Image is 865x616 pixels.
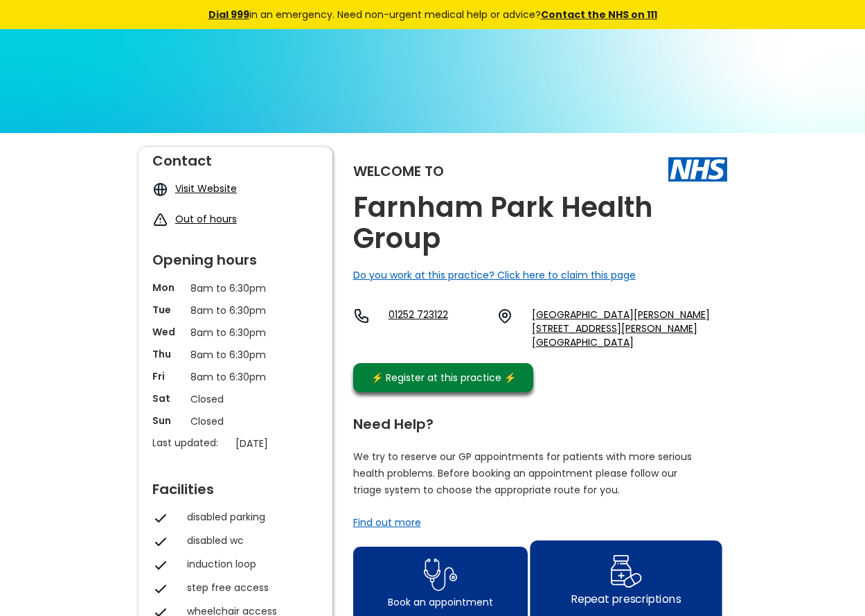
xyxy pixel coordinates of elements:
img: globe icon [152,182,168,197]
p: 8am to 6:30pm [190,325,280,340]
a: Do you work at this practice? Click here to claim this page [353,268,636,282]
p: Mon [152,281,184,294]
div: in an emergency. Need non-urgent medical help or advice? [114,7,751,22]
img: exclamation icon [152,212,168,228]
div: Repeat prescriptions [571,591,680,606]
div: disabled parking [187,510,312,524]
a: Find out more [353,516,421,529]
div: step free access [187,581,312,595]
p: 8am to 6:30pm [190,303,280,318]
img: book appointment icon [424,554,457,595]
p: Closed [190,391,280,407]
div: induction loop [187,557,312,571]
div: Contact [152,147,319,168]
div: Book an appointment [388,595,493,609]
h2: Farnham Park Health Group [353,192,727,254]
div: disabled wc [187,534,312,547]
a: Dial 999 [208,8,249,21]
p: [DATE] [235,436,326,451]
div: Opening hours [152,246,319,267]
p: We try to reserve our GP appointments for patients with more serious health problems. Before book... [353,448,693,498]
p: 8am to 6:30pm [190,369,280,385]
a: 01252 723122 [389,308,486,349]
a: Visit Website [175,182,237,195]
div: Need Help? [353,410,713,431]
div: Welcome to [353,164,444,178]
a: ⚡️ Register at this practice ⚡️ [353,363,533,392]
a: Out of hours [175,212,237,226]
a: Contact the NHS on 111 [541,8,657,21]
p: Fri [152,369,184,383]
img: telephone icon [353,308,370,324]
p: Sun [152,414,184,428]
a: [GEOGRAPHIC_DATA][PERSON_NAME][STREET_ADDRESS][PERSON_NAME][GEOGRAPHIC_DATA] [532,308,726,349]
p: Sat [152,391,184,405]
p: 8am to 6:30pm [190,347,280,362]
p: Last updated: [152,436,229,450]
img: The NHS logo [668,157,727,181]
p: 8am to 6:30pm [190,281,280,296]
p: Tue [152,303,184,317]
p: Thu [152,347,184,361]
img: repeat prescription icon [609,551,642,591]
div: ⚡️ Register at this practice ⚡️ [364,370,524,385]
p: Wed [152,325,184,339]
div: Facilities [152,475,319,496]
p: Closed [190,414,280,429]
img: practice location icon [497,308,513,324]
